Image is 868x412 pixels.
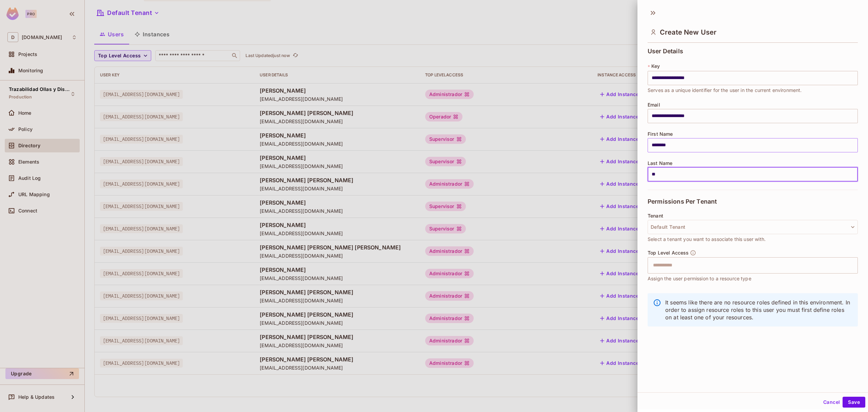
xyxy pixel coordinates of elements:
p: It seems like there are no resource roles defined in this environment. In order to assign resourc... [665,299,852,321]
span: Key [651,63,660,69]
span: Serves as a unique identifier for the user in the current environment. [648,87,802,94]
span: User Details [648,48,683,55]
span: Select a tenant you want to associate this user with. [648,236,766,243]
button: Open [854,264,855,266]
button: Default Tenant [648,220,858,234]
span: Tenant [648,213,663,219]
span: Top Level Access [648,250,689,256]
span: Permissions Per Tenant [648,198,717,205]
span: Email [648,102,660,108]
span: Last Name [648,161,672,166]
button: Save [843,397,865,408]
span: Assign the user permission to a resource type [648,275,751,282]
button: Cancel [821,397,843,408]
span: First Name [648,131,673,137]
span: Create New User [660,28,716,36]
